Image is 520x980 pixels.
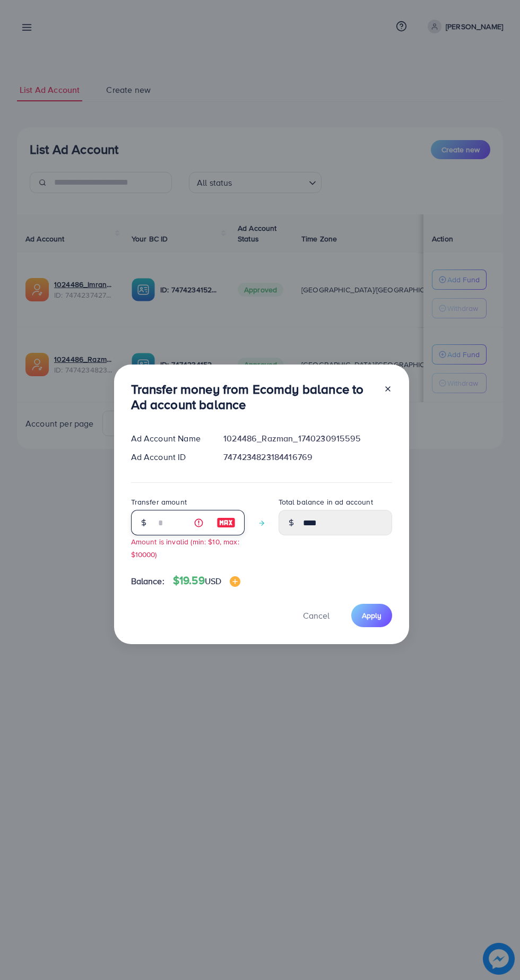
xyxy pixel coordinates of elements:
div: 1024486_Razman_1740230915595 [215,432,400,445]
div: Ad Account ID [123,451,215,463]
span: Cancel [303,610,330,621]
h4: $19.59 [173,574,240,587]
label: Total balance in ad account [279,497,373,507]
div: 7474234823184416769 [215,451,400,463]
h3: Transfer money from Ecomdy balance to Ad account balance [131,381,375,412]
span: Balance: [131,575,164,587]
label: Transfer amount [131,497,187,507]
small: Amount is invalid (min: $10, max: $10000) [131,536,239,559]
button: Apply [351,604,392,627]
button: Cancel [290,604,343,627]
span: Apply [362,610,382,621]
span: USD [205,575,221,587]
img: image [230,576,240,587]
img: image [216,516,236,529]
div: Ad Account Name [123,432,215,445]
